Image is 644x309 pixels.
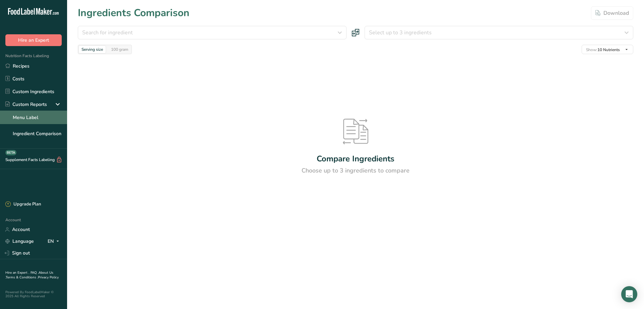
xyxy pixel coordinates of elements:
div: Serving size [79,46,106,53]
span: Search for ingredient [82,29,133,37]
div: Upgrade Plan [5,201,41,208]
div: Choose up to 3 ingredients to compare [302,166,410,175]
a: Privacy Policy [38,275,59,280]
div: 100 gram [108,46,131,53]
div: EN [48,237,62,245]
button: Show:10 Nutrients [582,45,633,54]
div: Powered By FoodLabelMaker © 2025 All Rights Reserved [5,290,62,298]
a: FAQ . [31,270,39,275]
span: 10 Nutrients [586,47,620,52]
button: Search for ingredient [78,26,346,39]
button: Hire an Expert [5,34,62,46]
h1: Ingredients Comparison [78,5,190,21]
a: Terms & Conditions . [6,275,38,280]
a: Hire an Expert . [5,270,29,275]
div: BETA [5,150,16,155]
span: Show: [586,47,597,52]
a: Language [5,235,34,247]
span: Select up to 3 ingredients [369,29,432,37]
button: Download [591,6,633,20]
div: Open Intercom Messenger [621,286,637,302]
button: Select up to 3 ingredients [365,26,633,39]
div: Download [595,9,629,17]
div: Compare Ingredients [317,153,394,165]
div: Custom Reports [5,101,47,108]
a: About Us . [5,270,53,280]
